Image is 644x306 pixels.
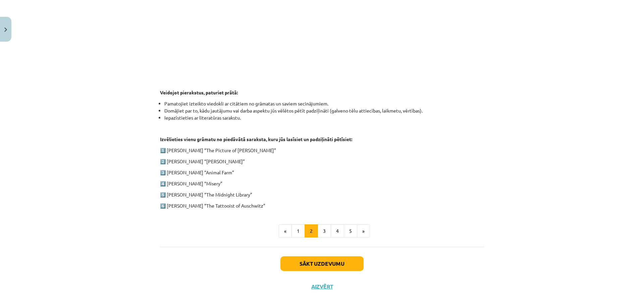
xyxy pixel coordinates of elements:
p: 5️⃣ [PERSON_NAME] “The Midnight Library” [160,191,484,198]
button: « [279,224,292,238]
li: Pamatojiet izteikto viedokli ar citātiem no grāmatas un saviem secinājumiem. [164,100,484,107]
button: 3 [318,224,331,238]
button: 5 [344,224,357,238]
p: 6️⃣ [PERSON_NAME] “The Tattooist of Auschwitz” [160,202,484,209]
button: 1 [291,224,305,238]
button: 4 [331,224,344,238]
p: 2️⃣ [PERSON_NAME] “[PERSON_NAME]” [160,158,484,165]
li: Domājiet par to, kādu jautājumu vai darba aspektu jūs vēlētos pētīt padziļināti (galveno tēlu att... [164,107,484,114]
strong: Izvēlieties vienu grāmatu no piedāvātā saraksta, kuru jūs lasīsiet un padziļināti pētīsiet: [160,136,352,142]
img: icon-close-lesson-0947bae3869378f0d4975bcd49f059093ad1ed9edebbc8119c70593378902aed.svg [4,28,7,32]
button: » [357,224,370,238]
button: Sākt uzdevumu [280,256,364,271]
p: 4️⃣ [PERSON_NAME] “Misery” [160,180,484,187]
p: 1️⃣ [PERSON_NAME] “The Picture of [PERSON_NAME]” [160,147,484,154]
strong: Veidojot pierakstus, paturiet prātā: [160,89,238,95]
li: Iepazīstieties ar literatūras sarakstu. [164,114,484,121]
p: 3️⃣ [PERSON_NAME] “Animal Farm” [160,169,484,176]
nav: Page navigation example [160,224,484,238]
button: 2 [305,224,318,238]
button: Aizvērt [309,283,335,290]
